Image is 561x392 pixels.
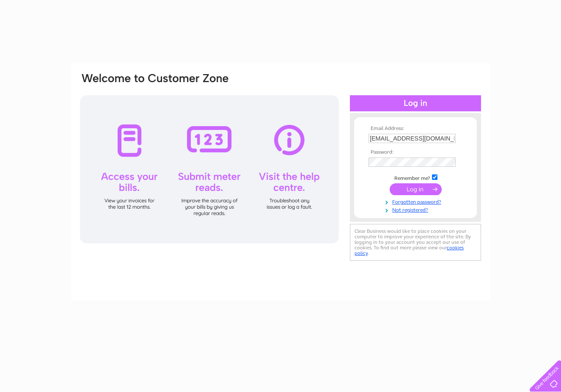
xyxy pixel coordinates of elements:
[350,224,481,261] div: Clear Business would like to place cookies on your computer to improve your experience of the sit...
[368,205,465,213] a: Not registered?
[366,126,465,132] th: Email Address:
[368,197,465,205] a: Forgotten password?
[366,173,465,182] td: Remember me?
[366,149,465,155] th: Password:
[390,183,442,195] input: Submit
[355,245,464,256] a: cookies policy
